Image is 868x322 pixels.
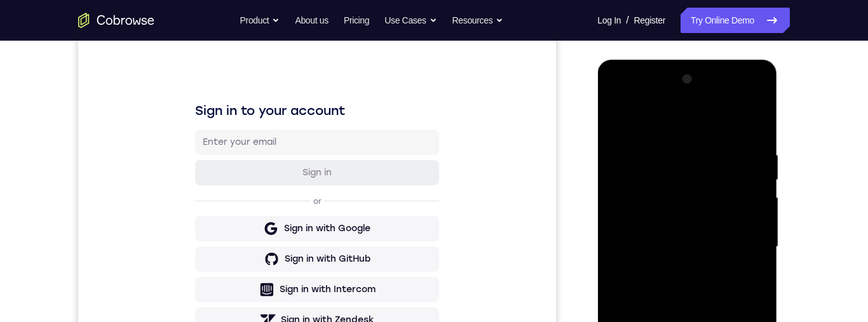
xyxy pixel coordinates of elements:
[201,269,297,281] div: Sign in with Intercom
[117,145,361,171] button: Sign in
[78,13,154,28] a: Go to the home page
[117,201,361,227] button: Sign in with Google
[117,262,361,288] button: Sign in with Intercom
[207,238,292,251] div: Sign in with GitHub
[626,13,628,28] span: /
[384,8,437,33] button: Use Cases
[117,293,361,318] button: Sign in with Zendesk
[240,8,280,33] button: Product
[597,8,621,33] a: Log In
[203,299,296,312] div: Sign in with Zendesk
[117,87,361,105] h1: Sign in to your account
[117,232,361,257] button: Sign in with GitHub
[233,182,246,192] p: or
[634,8,665,33] a: Register
[125,121,353,134] input: Enter your email
[295,8,328,33] a: About us
[206,208,292,220] div: Sign in with Google
[452,8,504,33] button: Resources
[681,8,790,33] a: Try Online Demo
[344,8,369,33] a: Pricing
